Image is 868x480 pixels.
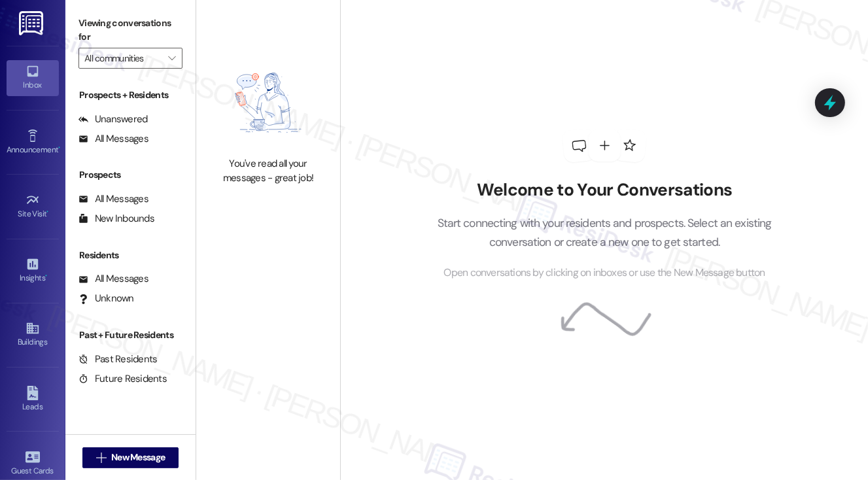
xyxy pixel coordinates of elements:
div: Past Residents [78,352,158,366]
span: Open conversations by clicking on inboxes or use the New Message button [443,265,765,281]
a: Site Visit • [7,189,59,224]
div: Prospects [65,168,196,182]
label: Viewing conversations for [78,13,182,48]
a: Inbox [7,60,59,95]
a: Leads [7,382,59,417]
i:  [168,53,175,63]
span: • [45,271,47,281]
div: New Inbounds [78,212,154,226]
a: Insights • [7,253,59,288]
span: New Message [111,451,165,464]
p: Start connecting with your residents and prospects. Select an existing conversation or create a n... [417,214,791,251]
div: All Messages [78,132,148,146]
i:  [96,453,106,463]
a: Buildings [7,317,59,352]
div: Unknown [78,292,134,305]
div: Prospects + Residents [65,88,196,102]
div: Unanswered [78,112,148,126]
div: Residents [65,249,196,262]
img: ResiDesk Logo [19,11,46,35]
div: You've read all your messages - great job! [211,157,326,185]
span: • [58,143,60,152]
input: All communities [84,48,162,69]
div: All Messages [78,192,148,206]
button: New Message [82,447,179,468]
h2: Welcome to Your Conversations [417,180,791,201]
div: All Messages [78,272,148,286]
span: • [47,207,49,216]
div: Future Residents [78,372,167,386]
div: Past + Future Residents [65,328,196,342]
img: empty-state [211,55,326,151]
